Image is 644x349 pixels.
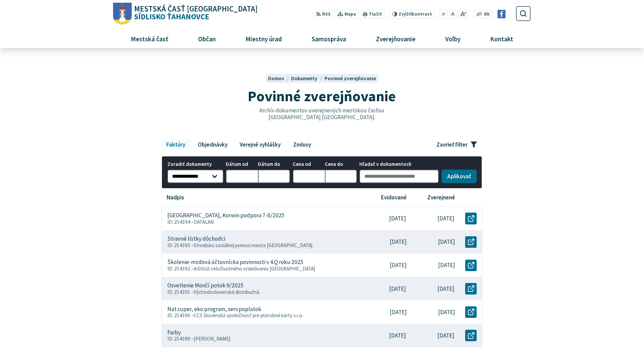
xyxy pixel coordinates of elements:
span: Mestská časť [GEOGRAPHIC_DATA] [134,5,258,13]
p: Nadpis [167,194,184,201]
p: ID: 254389 – [167,336,358,342]
button: Zmenšiť veľkosť písma [440,9,448,19]
span: Povinné zverejňovanie [248,87,396,105]
span: Zavrieť filter [436,141,468,148]
select: Zoradiť dokumenty [167,170,223,183]
p: Školenie-mzdová účtovnícka povinnosti v 4.Q roku 2025 [167,259,304,266]
p: [DATE] [437,215,454,222]
span: Voľby [443,29,463,48]
p: [DATE] [438,309,455,316]
a: Voľby [433,29,473,48]
button: Tlačiť [360,9,384,19]
p: [DATE] [389,215,406,222]
span: Dátum do [258,161,290,167]
p: Nat.super, eko program, serv.poplatok [167,306,261,313]
p: [DATE] [437,332,454,339]
a: Logo Sídlisko Ťahanovce, prejsť na domovskú stránku. [113,3,258,25]
a: Objednávky [193,139,232,150]
a: Miestny úrad [233,29,294,48]
p: ID: 254394 – [167,219,358,225]
span: Inštitút celoživotného vzdelávania [GEOGRAPHIC_DATA] [194,265,315,272]
button: Zväčšiť veľkosť písma [458,9,468,19]
a: Faktúry [161,139,190,150]
input: Dátum do [258,170,290,183]
p: [DATE] [438,238,455,245]
span: EN [484,11,490,18]
button: Zavrieť filter [431,139,482,150]
a: Mestská časť [118,29,181,48]
p: [DATE] [390,309,407,316]
span: Tlačiť [369,12,382,17]
input: Cena od [293,170,325,183]
a: Zverejňovanie [364,29,428,48]
p: ID: 254391 – [167,289,358,295]
span: Východoslovenská distribučná [194,289,259,295]
p: Evidované [381,194,407,201]
span: Zverejňovanie [373,29,418,48]
p: Zverejnené [427,194,455,201]
a: EN [482,11,492,18]
p: [DATE] [390,262,407,269]
button: Nastaviť pôvodnú veľkosť písma [449,9,456,19]
a: Domov [268,75,291,82]
a: Kontakt [478,29,526,48]
span: Mestská časť [128,29,171,48]
span: Dátum od [226,161,258,167]
a: Dokumenty [291,75,324,82]
p: [DATE] [390,238,407,245]
a: Občan [186,29,228,48]
p: [DATE] [389,332,406,339]
button: Zvýšiťkontrast [389,9,434,19]
a: Zmluvy [288,139,316,150]
span: Kontakt [488,29,516,48]
p: Stravné lístky dôchodci [167,235,225,242]
input: Cena do [325,170,357,183]
p: [DATE] [437,285,454,292]
p: Farby [167,329,181,336]
span: RSS [322,11,331,18]
p: [DATE] [438,262,455,269]
span: Stredisko sociálnej pomoci mesta [GEOGRAPHIC_DATA] [194,242,313,248]
span: Dokumenty [291,75,317,82]
button: Aplikovať [442,170,477,183]
p: Archív dokumentov uverejnených mestskou časťou [GEOGRAPHIC_DATA] [GEOGRAPHIC_DATA]. [245,107,399,121]
span: [PERSON_NAME] [194,335,231,342]
span: Sídlisko Ťahanovce [132,5,258,21]
span: Zvýšiť [399,11,412,17]
span: Zoradiť dokumenty [167,161,223,167]
p: ID: 254392 – [167,266,359,272]
a: Povinné zverejňovanie [325,75,376,82]
p: [GEOGRAPHIC_DATA], Korwin podpora 7-8/2025 [167,212,285,219]
span: Hľadať v dokumentoch [359,161,439,167]
span: Samospráva [309,29,349,48]
a: RSS [313,9,333,19]
span: Cena od [293,161,325,167]
input: Dátum od [226,170,258,183]
a: Verejné vyhlášky [235,139,286,150]
p: ID: 254393 – [167,242,359,248]
span: kontrast [399,12,432,17]
a: Samospráva [300,29,359,48]
p: ID: 254390 – [167,312,359,319]
input: Hľadať v dokumentoch [359,170,439,183]
span: Domov [268,75,284,82]
span: Občan [195,29,218,48]
span: Mapa [344,11,356,18]
p: [DATE] [389,285,406,292]
p: Osvetlenie Mončí potok 9/2025 [167,282,244,289]
img: Prejsť na domovskú stránku [113,3,132,25]
span: DATALAN [194,219,214,225]
span: CCS Slovenská spoločnosť pre platobné karty s.r.o. [194,312,303,319]
img: Prejsť na Facebook stránku [497,10,506,18]
a: Mapa [335,9,359,19]
span: Cena do [325,161,357,167]
span: Miestny úrad [243,29,284,48]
